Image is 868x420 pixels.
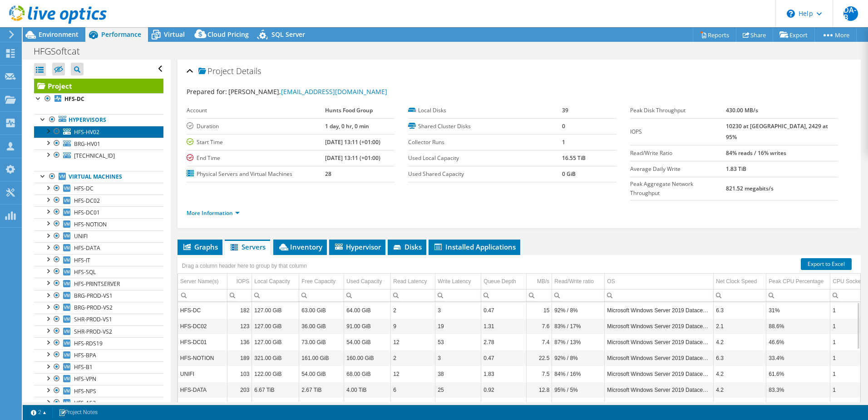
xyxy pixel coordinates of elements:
td: Column OS, Value Microsoft Windows Server 2019 Datacenter [605,350,714,366]
td: Column Local Capacity, Value 127.00 GiB [252,302,299,318]
b: HFS-DC [64,95,84,103]
td: Column Used Capacity, Value 54.00 GiB [344,334,391,350]
td: Column Read/Write ratio, Value 84% / 16% [552,366,605,382]
td: MB/s Column [527,274,552,290]
a: Virtual Machines [34,171,163,183]
td: Write Latency Column [435,274,481,290]
span: HFS-RDS19 [74,340,103,347]
td: Column Net Clock Speed, Value 4.2 [714,334,766,350]
td: Column Queue Depth, Filter cell [481,289,527,301]
td: Column Peak CPU Percentage, Value 88.6% [766,318,830,334]
td: Column MB/s, Filter cell [527,289,552,301]
td: Column Peak CPU Percentage, Filter cell [766,289,830,301]
span: [TECHNICAL_ID] [74,152,115,160]
a: Export to Excel [801,258,852,270]
span: BRG-PROD-VS1 [74,292,113,300]
div: Write Latency [438,276,471,287]
td: Column Net Clock Speed, Value 6.3 [714,302,766,318]
a: More Information [187,209,240,217]
span: BRG-HV01 [74,140,100,148]
td: Column Peak CPU Percentage, Value 15.2% [766,398,830,414]
span: Project [198,67,234,76]
td: Column Local Capacity, Value 127.00 GiB [252,318,299,334]
div: CPU Sockets [833,276,865,287]
td: Column MB/s, Value 12.8 [527,382,552,398]
span: SHR-PROD-VS2 [74,328,112,335]
td: Column Write Latency, Value 3 [435,350,481,366]
span: Installed Applications [433,242,516,251]
div: Local Capacity [254,276,290,287]
a: HFS-DC02 [34,195,163,206]
td: Column Read Latency, Value 11 [391,398,435,414]
td: Column Read Latency, Value 2 [391,350,435,366]
td: Column Server Name(s), Value UNIFI [178,366,227,382]
td: Column Server Name(s), Value HFS-DC [178,302,227,318]
td: Column MB/s, Value 7.5 [527,366,552,382]
td: Column MB/s, Value 15 [527,302,552,318]
td: Column Peak CPU Percentage, Value 46.6% [766,334,830,350]
td: Column Net Clock Speed, Value 6.3 [714,350,766,366]
div: Net Clock Speed [716,276,757,287]
a: BRG-PROD-VS2 [34,302,163,314]
span: HFS-VPN [74,375,96,383]
span: Cloud Pricing [207,30,249,39]
label: Used Shared Capacity [408,170,562,179]
b: 16.55 TiB [562,154,586,162]
a: HFS-RDS19 [34,337,163,349]
td: Column Write Latency, Value 25 [435,382,481,398]
td: Column Local Capacity, Value 321.00 GiB [252,350,299,366]
td: Queue Depth Column [481,274,527,290]
td: Column Read Latency, Value 6 [391,382,435,398]
td: Column Read/Write ratio, Value 92% / 8% [552,350,605,366]
div: Server Name(s) [180,276,219,287]
td: OS Column [605,274,714,290]
span: HFS-NOTION [74,220,107,228]
td: Column Write Latency, Value 19 [435,318,481,334]
div: OS [607,276,615,287]
label: Collector Runs [408,138,562,147]
span: DA-B [843,6,858,21]
div: Peak CPU Percentage [769,276,824,287]
td: Column Server Name(s), Value HFS-DC02 [178,318,227,334]
td: Column Used Capacity, Filter cell [344,289,391,301]
span: Hypervisor [334,242,381,251]
b: 1.83 TiB [726,165,746,173]
td: Column IOPS, Value 137 [227,398,252,414]
td: Column Free Capacity, Value 73.00 GiB [299,334,344,350]
div: Read Latency [393,276,427,287]
td: Column Server Name(s), Value HFS-DATA [178,382,227,398]
td: Column Free Capacity, Value 36.00 GiB [299,318,344,334]
td: Column Net Clock Speed, Value 2.1 [714,318,766,334]
span: HFS-DC01 [74,209,100,216]
span: Performance [101,30,141,39]
label: Used Local Capacity [408,154,562,163]
td: Column Peak CPU Percentage, Value 61.6% [766,366,830,382]
td: Column Write Latency, Value 53 [435,334,481,350]
td: Column Peak CPU Percentage, Value 33.4% [766,350,830,366]
td: Column Queue Depth, Value 0.47 [481,302,527,318]
td: Column Write Latency, Value 54 [435,398,481,414]
a: UNIFI [34,230,163,242]
td: Peak CPU Percentage Column [766,274,830,290]
td: Column Free Capacity, Value 81.00 GiB [299,398,344,414]
td: Column Write Latency, Value 3 [435,302,481,318]
td: Column Peak CPU Percentage, Value 83.3% [766,382,830,398]
label: Account [187,106,325,115]
td: Column Peak CPU Percentage, Value 31% [766,302,830,318]
td: Column OS, Value Microsoft Windows Server 2019 Datacenter [605,382,714,398]
span: SQL Server [271,30,305,39]
a: SHR-PROD-VS1 [34,314,163,325]
td: Column Read Latency, Value 12 [391,366,435,382]
td: Column Queue Depth, Value 1.31 [481,318,527,334]
td: Column Read Latency, Value 9 [391,318,435,334]
span: Disks [392,242,422,251]
span: HFS-BPA [74,351,96,359]
td: Column Used Capacity, Value 64.00 GiB [344,302,391,318]
td: Column MB/s, Value 7.4 [527,334,552,350]
span: Graphs [182,242,218,251]
td: Column Local Capacity, Value 122.00 GiB [252,366,299,382]
td: Column Queue Depth, Value 0.92 [481,382,527,398]
td: Column Local Capacity, Value 6.67 TiB [252,382,299,398]
label: Peak Aggregate Network Throughput [630,180,726,198]
a: [EMAIL_ADDRESS][DOMAIN_NAME] [281,87,387,96]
